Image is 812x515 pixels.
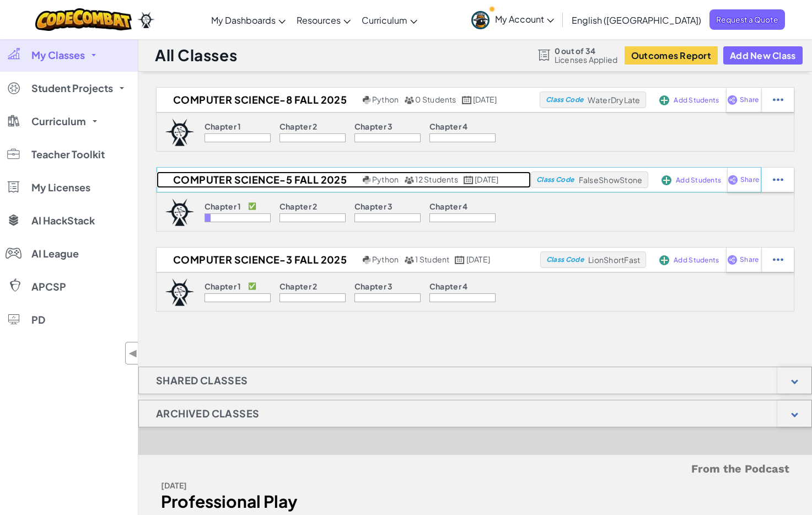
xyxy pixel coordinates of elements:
[372,174,399,184] span: Python
[157,92,360,108] h2: Computer Science-8 Fall 2025
[659,95,669,105] img: IconAddStudents.svg
[165,278,195,306] img: logo
[128,345,138,361] span: ◀
[728,175,738,185] img: IconShare_Purple.svg
[157,171,360,188] h2: Computer Science-5 Fall 2025
[205,202,241,211] p: Chapter 1
[157,92,540,108] a: Computer Science-8 Fall 2025 Python 0 Students [DATE]
[404,176,414,184] img: MultipleUsers.png
[625,46,718,65] button: Outcomes Report
[475,174,498,184] span: [DATE]
[155,45,237,66] h1: All Classes
[157,251,540,268] a: Computer Science-3 Fall 2025 Python 1 Student [DATE]
[161,493,467,509] div: Professional Play
[363,256,371,264] img: python.png
[579,175,643,185] span: FalseShowStone
[31,249,79,259] span: AI League
[709,9,785,30] a: Request a Quote
[740,96,759,103] span: Share
[773,175,783,185] img: IconStudentEllipsis.svg
[354,202,393,211] p: Chapter 3
[429,122,468,131] p: Chapter 4
[546,96,583,103] span: Class Code
[206,5,291,35] a: My Dashboards
[466,254,490,264] span: [DATE]
[404,256,414,264] img: MultipleUsers.png
[676,177,721,184] span: Add Students
[372,254,399,264] span: Python
[429,202,468,211] p: Chapter 4
[31,116,86,126] span: Curriculum
[139,367,265,394] h1: Shared Classes
[555,46,618,55] span: 0 out of 34
[279,122,318,131] p: Chapter 2
[205,122,241,131] p: Chapter 1
[35,8,132,31] img: CodeCombat logo
[291,5,356,35] a: Resources
[363,176,371,184] img: python.png
[674,97,719,104] span: Add Students
[137,12,155,28] img: Ozaria
[354,282,393,291] p: Chapter 3
[588,95,640,105] span: WaterDryLate
[248,202,256,211] p: ✅
[31,50,85,60] span: My Classes
[165,199,195,226] img: logo
[572,14,701,26] span: English ([GEOGRAPHIC_DATA])
[466,2,560,37] a: My Account
[157,251,360,268] h2: Computer Science-3 Fall 2025
[546,256,584,263] span: Class Code
[429,282,468,291] p: Chapter 4
[566,5,707,35] a: English ([GEOGRAPHIC_DATA])
[727,95,738,105] img: IconShare_Purple.svg
[31,83,113,93] span: Student Projects
[31,216,95,226] span: AI HackStack
[471,11,490,29] img: avatar
[415,94,456,104] span: 0 Students
[205,282,241,291] p: Chapter 1
[157,171,531,188] a: Computer Science-5 Fall 2025 Python 12 Students [DATE]
[662,175,671,185] img: IconAddStudents.svg
[363,96,371,104] img: python.png
[279,202,318,211] p: Chapter 2
[464,176,474,184] img: calendar.svg
[161,478,467,493] div: [DATE]
[31,183,90,192] span: My Licenses
[415,254,449,264] span: 1 Student
[723,46,803,65] button: Add New Class
[674,257,719,264] span: Add Students
[297,14,341,26] span: Resources
[659,255,669,265] img: IconAddStudents.svg
[415,174,458,184] span: 12 Students
[372,94,399,104] span: Python
[354,122,393,131] p: Chapter 3
[536,176,574,183] span: Class Code
[462,96,472,104] img: calendar.svg
[588,255,640,265] span: LionShortFast
[555,55,618,64] span: Licenses Applied
[279,282,318,291] p: Chapter 2
[356,5,423,35] a: Curriculum
[740,176,759,183] span: Share
[211,14,276,26] span: My Dashboards
[773,255,783,265] img: IconStudentEllipsis.svg
[495,13,554,25] span: My Account
[139,400,276,427] h1: Archived Classes
[404,96,414,104] img: MultipleUsers.png
[455,256,465,264] img: calendar.svg
[740,256,759,263] span: Share
[248,282,256,291] p: ✅
[165,119,195,146] img: logo
[161,460,789,478] h5: From the Podcast
[362,14,407,26] span: Curriculum
[773,95,783,105] img: IconStudentEllipsis.svg
[473,94,497,104] span: [DATE]
[31,149,105,159] span: Teacher Toolkit
[727,255,738,265] img: IconShare_Purple.svg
